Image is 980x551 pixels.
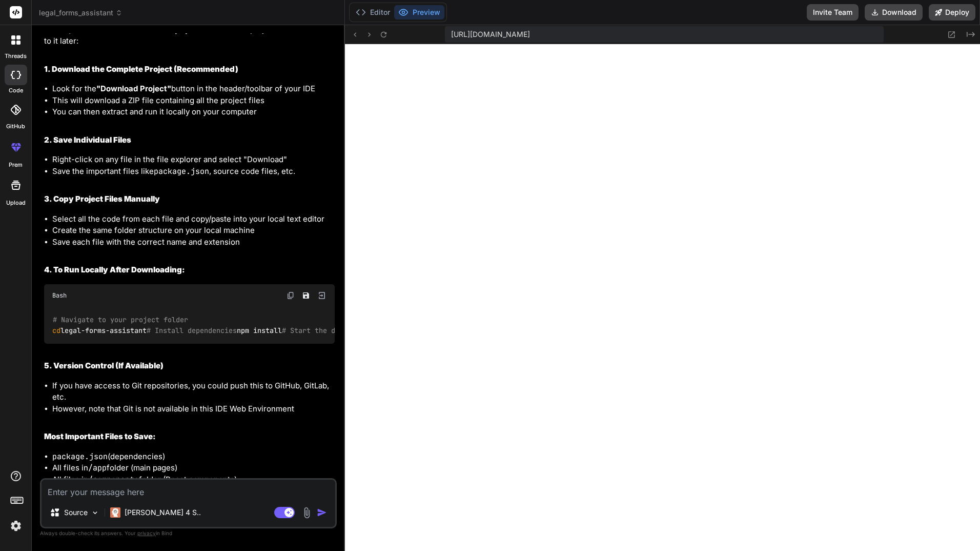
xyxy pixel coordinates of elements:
[317,507,327,518] img: icon
[52,451,108,462] code: package.json
[53,316,188,325] span: # Navigate to your project folder
[9,86,23,95] label: code
[5,52,27,61] label: threads
[929,4,975,21] button: Deploy
[44,431,156,441] strong: Most Important Files to Save:
[317,291,326,300] img: Open in Browser
[44,361,164,370] strong: 5. Version Control (If Available)
[6,199,26,207] label: Upload
[865,4,923,21] button: Download
[52,237,335,248] li: Save each file with the correct name and extension
[110,507,120,518] img: Claude 4 Sonnet
[44,194,160,204] strong: 3. Copy Project Files Manually
[301,507,313,519] img: attachment
[807,4,859,21] button: Invite Team
[44,24,335,47] p: Great question! Here are several ways you can save this project to come back to it later:
[88,475,139,485] code: /components
[52,225,335,237] li: Create the same folder structure on your local machine
[394,5,444,19] button: Preview
[64,507,88,518] p: Source
[52,403,335,415] li: However, note that Git is not available in this IDE Web Environment
[125,507,201,518] p: [PERSON_NAME] 4 S..
[52,474,335,486] li: All files in folder (React components)
[7,517,25,535] img: settings
[96,84,171,93] strong: "Download Project"
[40,528,337,538] p: Always double-check its answers. Your in Bind
[52,380,335,403] li: If you have access to Git repositories, you could push this to GitHub, GitLab, etc.
[52,451,335,463] li: (dependencies)
[44,64,238,74] strong: 1. Download the Complete Project (Recommended)
[52,326,60,335] span: cd
[451,29,530,40] span: [URL][DOMAIN_NAME]
[39,8,122,18] span: legal_forms_assistant
[137,530,156,536] span: privacy
[52,166,335,178] li: Save the important files like , source code files, etc.
[52,106,335,118] li: You can then extract and run it locally on your computer
[282,326,405,335] span: # Start the development server
[91,508,99,517] img: Pick Models
[88,463,107,473] code: /app
[147,326,237,335] span: # Install dependencies
[287,291,295,300] img: copy
[44,265,185,274] strong: 4. To Run Locally After Downloading:
[6,122,25,131] label: GitHub
[52,213,335,225] li: Select all the code from each file and copy/paste into your local text editor
[299,288,313,303] button: Save file
[52,291,67,300] span: Bash
[44,135,131,145] strong: 2. Save Individual Files
[154,166,209,176] code: package.json
[52,462,335,474] li: All files in folder (main pages)
[52,154,335,166] li: Right-click on any file in the file explorer and select "Download"
[352,5,394,19] button: Editor
[52,314,451,336] code: legal-forms-assistant npm install npm run dev
[52,83,335,95] li: Look for the button in the header/toolbar of your IDE
[52,95,335,107] li: This will download a ZIP file containing all the project files
[9,161,23,169] label: prem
